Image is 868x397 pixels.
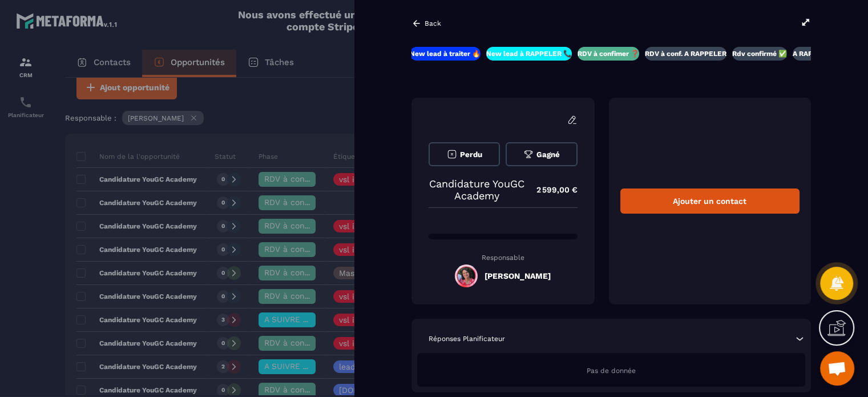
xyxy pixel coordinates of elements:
[429,334,505,343] p: Réponses Planificateur
[620,189,800,214] div: Ajouter un contact
[645,49,726,58] p: RDV à conf. A RAPPELER
[485,271,551,280] h5: [PERSON_NAME]
[506,142,577,166] button: Gagné
[820,351,854,386] div: Ouvrir le chat
[525,179,578,201] p: 2 599,00 €
[587,367,636,375] span: Pas de donnée
[732,49,787,58] p: Rdv confirmé ✅
[429,178,525,202] p: Candidature YouGC Academy
[429,254,578,262] p: Responsable
[486,49,572,58] p: New lead à RAPPELER 📞
[425,19,441,27] p: Back
[578,49,639,58] p: RDV à confimer ❓
[536,150,560,159] span: Gagné
[429,142,500,166] button: Perdu
[460,150,482,159] span: Perdu
[410,49,481,58] p: New lead à traiter 🔥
